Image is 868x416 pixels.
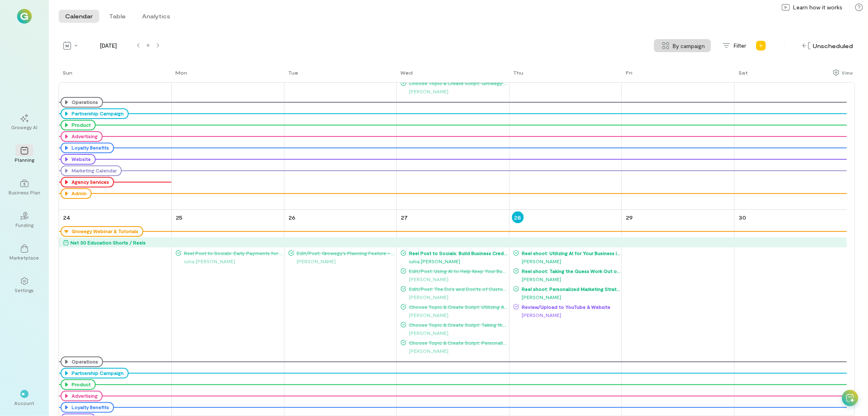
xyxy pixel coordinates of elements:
[136,10,177,23] button: Analytics
[793,3,842,11] span: Learn how it works
[70,122,91,128] div: Product
[61,402,114,413] div: Loyalty Benefits
[70,381,91,388] div: Product
[407,80,508,86] span: Choose Topic & Create Script: Growegy's Planning Feature - Your Business Management and Marketing...
[70,370,124,376] div: Partnership Campaign
[15,222,33,228] div: Funding
[70,156,91,163] div: Website
[401,311,508,319] div: [PERSON_NAME]
[61,108,129,119] div: Partnership Campaign
[61,391,103,401] div: Advertising
[407,321,508,328] span: Choose Topic & Create Script: Taking the Guess Work Out of Your Business Plan with Growegy
[289,257,396,265] div: [PERSON_NAME]
[401,347,508,355] div: [PERSON_NAME]
[734,42,746,50] span: Filter
[70,404,109,411] div: Loyalty Benefits
[181,250,283,256] span: Reel Post to Socials: Early Payments for Business Credit? Proceed With Caution!
[70,238,146,247] div: Net 30 Education Shorts / Reels
[61,165,122,176] div: Marketing Calendar
[70,110,124,117] div: Partnership Campaign
[61,357,103,367] div: Operations
[61,154,96,165] div: Website
[739,69,748,76] div: Sat
[15,156,34,163] div: Planning
[63,69,72,76] div: Sun
[800,40,855,52] div: Unscheduled
[401,69,413,76] div: Wed
[294,250,396,256] span: Edit/Post: Growegy's Planning Feature - Your Business Management and Marketing Tool
[284,68,300,82] a: Tuesday
[407,304,508,310] span: Choose Topic & Create Script: Utilizing AI for Your Business is Easy with Growegy
[754,39,767,52] div: Add new program
[70,179,109,185] div: Agency Services
[10,271,39,300] a: Settings
[11,124,38,130] div: Growegy AI
[176,257,283,265] div: iuliia.[PERSON_NAME]
[10,140,39,169] a: Planning
[59,10,99,23] button: Calendar
[407,268,508,274] span: Edit/Post: Using AI to Help Keep Your Business Moving Forward
[103,10,132,23] button: Table
[61,131,103,142] div: Advertising
[287,211,297,223] a: August 26, 2025
[10,108,39,137] a: Growegy AI
[61,177,114,187] div: Agency Services
[61,226,143,237] div: Growegy Webinar & Tutorials
[401,293,508,301] div: [PERSON_NAME]
[70,228,138,235] div: Growegy Webinar & Tutorials
[171,68,189,82] a: Monday
[407,250,508,256] span: Reel Post to Socials: Build Business Credit Efficiently by Maximizing Your Purchase's Reporting
[519,286,621,292] span: Reel shoot: Personalized Marketing Strategies: Real Solutions for Your Small Business Without Bre...
[622,68,634,82] a: Friday
[61,120,96,130] div: Product
[61,97,103,108] div: Operations
[401,275,508,283] div: [PERSON_NAME]
[399,211,409,223] a: August 27, 2025
[624,211,634,223] a: August 29, 2025
[519,250,621,256] span: Reel shoot: Utilizing AI for Your Business is Easy with Growegy
[401,257,508,265] div: iuliia.[PERSON_NAME]
[842,69,853,76] div: View
[9,189,40,196] div: Business Plan
[70,190,87,197] div: Admin
[174,211,184,223] a: August 25, 2025
[514,293,621,301] div: [PERSON_NAME]
[513,69,523,76] div: Thu
[61,379,96,390] div: Product
[509,68,525,82] a: Thursday
[401,329,508,337] div: [PERSON_NAME]
[735,68,750,82] a: Saturday
[61,211,72,223] a: August 24, 2025
[514,275,621,283] div: [PERSON_NAME]
[514,257,621,265] div: [PERSON_NAME]
[59,68,74,82] a: Sunday
[10,238,39,267] a: Marketplace
[514,311,621,319] div: [PERSON_NAME]
[512,211,524,223] a: August 28, 2025
[15,287,34,293] div: Settings
[70,133,98,140] div: Advertising
[673,42,705,50] span: By campaign
[61,368,129,379] div: Partnership Campaign
[70,99,98,106] div: Operations
[175,69,187,76] div: Mon
[15,400,35,406] div: Account
[401,87,508,95] div: [PERSON_NAME]
[10,254,39,261] div: Marketplace
[519,268,621,274] span: Reel shoot: Taking the Guess Work Out of Your Business Plan with Growegy
[288,69,298,76] div: Tue
[61,188,92,199] div: Admin
[84,42,133,50] span: [DATE]
[737,211,748,223] a: August 30, 2025
[10,173,39,202] a: Business Plan
[831,67,855,78] div: Show columns
[10,205,39,235] a: Funding
[407,339,508,346] span: Choose Topic & Create Script: Personalized Marketing Strategies: Real Solutions for Your Small Bu...
[519,304,621,310] span: Review/Upload to YouTube & Website
[626,69,632,76] div: Fri
[70,145,109,151] div: Loyalty Benefits
[61,143,114,153] div: Loyalty Benefits
[407,286,508,292] span: Edit/Post: The Do's and Don'ts of Customer Engagement
[397,68,415,82] a: Wednesday
[70,393,98,399] div: Advertising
